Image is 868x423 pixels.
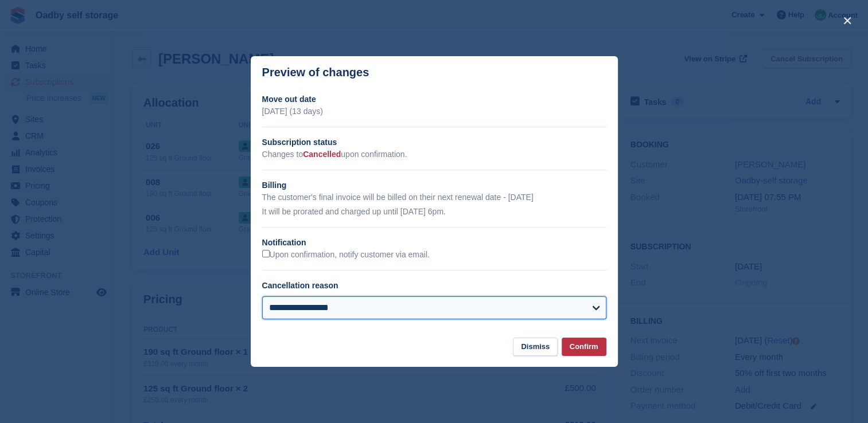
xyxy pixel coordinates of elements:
h2: Move out date [262,93,606,105]
span: Cancelled [303,150,341,159]
button: Dismiss [513,338,558,357]
p: Changes to upon confirmation. [262,148,606,160]
label: Upon confirmation, notify customer via email. [262,250,430,260]
p: The customer's final invoice will be billed on their next renewal date - [DATE] [262,191,606,203]
p: [DATE] (13 days) [262,105,606,117]
button: close [838,11,857,30]
label: Cancellation reason [262,281,338,290]
h2: Subscription status [262,136,606,148]
input: Upon confirmation, notify customer via email. [262,250,270,257]
button: Confirm [562,338,606,357]
p: Preview of changes [262,66,369,79]
h2: Billing [262,179,606,191]
h2: Notification [262,237,606,249]
p: It will be prorated and charged up until [DATE] 6pm. [262,206,606,218]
